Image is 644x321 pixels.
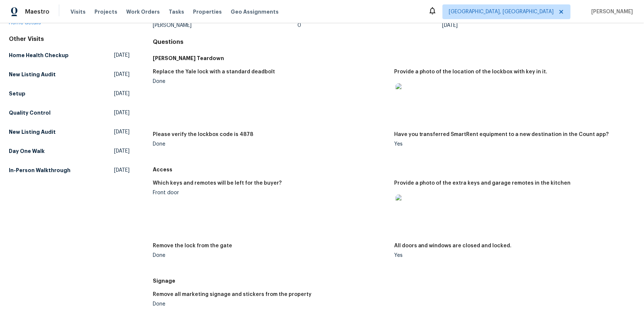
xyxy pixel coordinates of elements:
div: Yes [394,253,629,258]
h5: In-Person Walkthrough [9,167,70,174]
span: Maestro [25,8,49,15]
span: [DATE] [114,52,130,59]
div: [PERSON_NAME] [153,23,298,28]
h5: Home Health Checkup [9,52,69,59]
h5: Provide a photo of the extra keys and garage remotes in the kitchen [394,181,571,186]
span: [DATE] [114,109,130,116]
span: Tasks [169,9,184,14]
div: [DATE] [442,23,587,28]
div: 0 [298,23,442,28]
span: [DATE] [114,90,130,97]
span: [DATE] [114,71,130,78]
h5: Replace the Yale lock with a standard deadbolt [153,69,275,74]
h5: Day One Walk [9,147,45,155]
h5: New Listing Audit [9,71,56,78]
h5: All doors and windows are closed and locked. [394,243,512,248]
span: Geo Assignments [231,8,279,15]
a: In-Person Walkthrough[DATE] [9,164,130,177]
h5: Quality Control [9,109,51,116]
a: New Listing Audit[DATE] [9,125,130,139]
a: Quality Control[DATE] [9,106,130,119]
h5: Please verify the lockbox code is 4878 [153,132,254,137]
h5: Which keys and remotes will be left for the buyer? [153,181,282,186]
div: Front door [153,190,388,195]
div: Done [153,79,388,84]
span: [PERSON_NAME] [588,8,633,15]
h5: Have you transferred SmartRent equipment to a new destination in the Count app? [394,132,609,137]
span: [GEOGRAPHIC_DATA], [GEOGRAPHIC_DATA] [449,8,554,15]
a: Home Health Checkup[DATE] [9,49,130,62]
div: Yes [394,142,629,147]
div: Other Visits [9,35,130,43]
a: New Listing Audit[DATE] [9,68,130,81]
h5: Signage [153,277,635,285]
span: Work Orders [126,8,160,15]
h5: Access [153,166,635,173]
span: Properties [193,8,222,15]
a: Day One Walk[DATE] [9,144,130,158]
a: Setup[DATE] [9,87,130,100]
div: Done [153,301,388,307]
h5: Provide a photo of the location of the lockbox with key in it. [394,69,548,74]
h5: [PERSON_NAME] Teardown [153,55,635,62]
h5: Remove the lock from the gate [153,243,233,248]
div: Done [153,142,388,147]
span: [DATE] [114,147,130,155]
span: Visits [70,8,86,15]
span: [DATE] [114,167,130,174]
h4: Questions [153,38,635,46]
h5: New Listing Audit [9,128,56,136]
h5: Setup [9,90,25,97]
span: [DATE] [114,128,130,136]
span: Projects [94,8,117,15]
div: Done [153,253,388,258]
h5: Remove all marketing signage and stickers from the property [153,292,312,297]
